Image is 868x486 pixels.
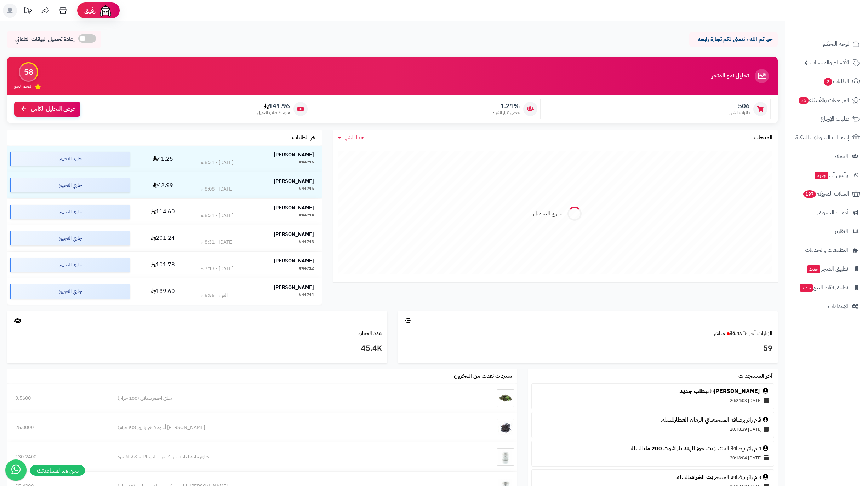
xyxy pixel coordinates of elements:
[10,205,130,219] div: جاري التجهيز
[789,167,864,184] a: وآتس آبجديد
[133,172,193,198] td: 42.99
[814,170,848,180] span: وآتس آب
[803,190,816,198] span: 197
[118,453,446,461] div: شاي ماتشا ياباني من كيوتو - الدرجة الملكية الفاخرة
[497,448,514,466] img: شاي ماتشا ياباني من كيوتو - الدرجة الملكية الفاخرة
[835,226,848,236] span: التقارير
[299,239,314,246] div: #44713
[201,186,233,193] div: [DATE] - 8:08 م
[799,97,809,104] span: 35
[201,159,233,166] div: [DATE] - 8:31 م
[674,416,716,424] a: شاي الرمان العطار
[535,424,770,434] div: [DATE] 20:18:39
[803,189,849,199] span: السلات المتروكة
[118,424,446,431] div: [PERSON_NAME] أسود فاخر بالروز (50 جرام)
[535,473,770,481] div: قام زائر بإضافة المنتج للسلة.
[257,102,290,110] span: 141.96
[834,151,848,161] span: العملاء
[535,445,770,453] div: قام زائر بإضافة المنتج للسلة.
[680,387,707,395] a: بطلب جديد
[789,110,864,127] a: طلبات الإرجاع
[806,264,848,274] span: تطبيق المتجر
[84,6,96,15] span: رفيق
[817,208,848,218] span: أدوات التسويق
[10,178,130,192] div: جاري التجهيز
[201,212,233,219] div: [DATE] - 8:31 م
[31,105,75,113] span: عرض التحليل الكامل
[299,292,314,299] div: #44711
[800,284,813,292] span: جديد
[201,292,228,299] div: اليوم - 6:55 م
[789,92,864,109] a: المراجعات والأسئلة35
[714,387,760,395] a: [PERSON_NAME]
[343,133,364,142] span: هذا الشهر
[10,231,130,245] div: جاري التجهيز
[789,204,864,221] a: أدوات التسويق
[789,298,864,315] a: الإعدادات
[690,473,716,481] a: زيت الخزامى
[712,73,749,79] h3: تحليل نمو المتجر
[535,453,770,463] div: [DATE] 20:18:04
[98,4,113,18] img: ai-face.png
[133,146,193,172] td: 41.25
[15,453,101,461] div: 130.2400
[754,135,772,141] h3: المبيعات
[274,151,314,158] strong: [PERSON_NAME]
[535,416,770,424] div: قام زائر بإضافة المنتج للسلة.
[133,225,193,251] td: 201.24
[789,185,864,202] a: السلات المتروكة197
[493,110,520,116] span: معدل تكرار الشراء
[820,18,861,33] img: logo-2.png
[201,265,233,272] div: [DATE] - 7:13 م
[807,265,820,273] span: جديد
[19,4,36,19] a: تحديثات المنصة
[805,245,848,255] span: التطبيقات والخدمات
[201,239,233,246] div: [DATE] - 8:31 م
[299,186,314,193] div: #44715
[795,133,849,143] span: إشعارات التحويلات البنكية
[729,102,750,110] span: 506
[789,260,864,277] a: تطبيق المتجرجديد
[299,159,314,166] div: #44716
[823,39,849,49] span: لوحة التحكم
[133,199,193,225] td: 114.60
[497,419,514,436] img: شاي سيلاني أسود فاخر بالروز (50 جرام)
[274,284,314,291] strong: [PERSON_NAME]
[789,148,864,165] a: العملاء
[10,258,130,272] div: جاري التجهيز
[695,35,772,44] p: حياكم الله ، نتمنى لكم تجارة رابحة
[299,212,314,219] div: #44714
[133,278,193,305] td: 189.60
[454,373,512,380] h3: منتجات نفذت من المخزون
[403,343,773,355] h3: 59
[14,83,31,89] span: تقييم النمو
[10,152,130,166] div: جاري التجهيز
[798,95,849,105] span: المراجعات والأسئلة
[529,210,562,218] div: جاري التحميل...
[824,78,832,86] span: 2
[358,329,382,338] a: عدد العملاء
[15,35,75,44] span: إعادة تحميل البيانات التلقائي
[789,223,864,240] a: التقارير
[810,58,849,68] span: الأقسام والمنتجات
[257,110,290,116] span: متوسط طلب العميل
[292,135,317,141] h3: آخر الطلبات
[15,424,101,431] div: 25.0000
[789,279,864,296] a: تطبيق نقاط البيعجديد
[799,283,848,293] span: تطبيق نقاط البيع
[789,242,864,259] a: التطبيقات والخدمات
[133,252,193,278] td: 101.78
[497,389,514,407] img: شاي اخضر سيلاني (100 جرام)
[729,110,750,116] span: طلبات الشهر
[12,343,382,355] h3: 45.4K
[493,102,520,110] span: 1.21%
[789,73,864,90] a: الطلبات2
[118,395,446,402] div: شاي اخضر سيلاني (100 جرام)
[535,387,770,395] div: قام .
[338,134,364,142] a: هذا الشهر
[15,395,101,402] div: 9.5600
[274,204,314,212] strong: [PERSON_NAME]
[738,373,772,380] h3: آخر المستجدات
[789,35,864,52] a: لوحة التحكم
[274,257,314,265] strong: [PERSON_NAME]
